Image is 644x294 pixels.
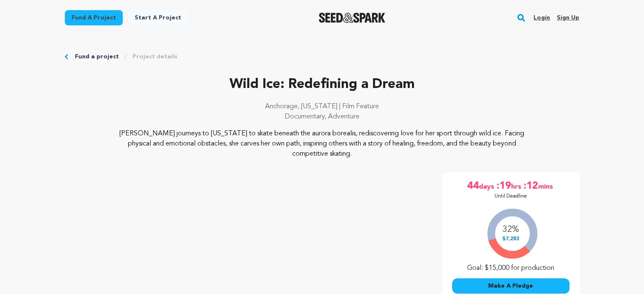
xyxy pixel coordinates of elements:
img: Seed&Spark Logo Dark Mode [319,13,385,23]
p: Anchorage, [US_STATE] | Film Feature [65,102,580,112]
a: Project details [133,52,177,61]
span: days [479,179,496,193]
p: Documentary, Adventure [65,112,580,122]
span: :19 [496,179,511,193]
span: 44 [467,179,479,193]
div: Breadcrumb [65,52,580,61]
span: :12 [523,179,538,193]
button: Make A Pledge [452,278,569,294]
span: mins [538,179,555,193]
span: hrs [511,179,523,193]
a: Fund a project [65,10,123,25]
a: Fund a project [75,52,119,61]
p: Until Deadline [495,193,527,200]
a: Seed&Spark Homepage [319,13,385,23]
p: Wild Ice: Redefining a Dream [65,74,580,95]
p: [PERSON_NAME] journeys to [US_STATE] to skate beneath the aurora borealis, rediscovering love for... [116,129,528,159]
a: Sign up [557,11,579,25]
a: Login [533,11,550,25]
a: Start a project [128,10,188,25]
